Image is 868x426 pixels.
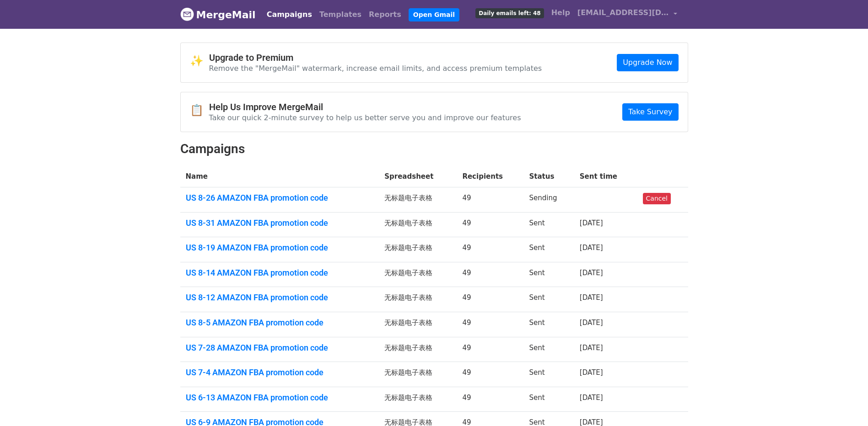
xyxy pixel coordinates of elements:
[186,343,374,353] a: US 7-28 AMAZON FBA promotion code
[379,312,457,337] td: 无标题电子表格
[617,54,678,71] a: Upgrade Now
[457,237,523,262] td: 49
[379,337,457,362] td: 无标题电子表格
[580,293,603,302] a: [DATE]
[457,362,523,387] td: 49
[472,4,547,22] a: Daily emails left: 48
[180,5,256,24] a: MergeMail
[580,344,603,352] a: [DATE]
[409,8,459,21] a: Open Gmail
[457,387,523,412] td: 49
[186,367,374,378] a: US 7-4 AMAZON FBA promotion code
[379,262,457,287] td: 无标题电子表格
[186,318,374,328] a: US 8-5 AMAZON FBA promotion code
[186,268,374,278] a: US 8-14 AMAZON FBA promotion code
[457,337,523,362] td: 49
[457,212,523,237] td: 49
[186,293,374,303] a: US 8-12 AMAZON FBA promotion code
[457,312,523,337] td: 49
[190,104,209,117] span: 📋
[180,7,194,21] img: MergeMail logo
[577,7,669,18] span: [EMAIL_ADDRESS][DOMAIN_NAME]
[524,287,574,312] td: Sent
[524,262,574,287] td: Sent
[574,166,637,187] th: Sent time
[574,4,681,25] a: [EMAIL_ADDRESS][DOMAIN_NAME]
[379,387,457,412] td: 无标题电子表格
[190,54,209,68] span: ✨
[580,219,603,227] a: [DATE]
[622,103,678,121] a: Take Survey
[180,141,688,157] h2: Campaigns
[524,337,574,362] td: Sent
[379,237,457,262] td: 无标题电子表格
[580,394,603,402] a: [DATE]
[263,5,316,24] a: Campaigns
[643,193,671,204] a: Cancel
[524,387,574,412] td: Sent
[186,393,374,403] a: US 6-13 AMAZON FBA promotion code
[457,187,523,213] td: 49
[524,237,574,262] td: Sent
[580,244,603,252] a: [DATE]
[209,52,542,63] h4: Upgrade to Premium
[209,64,542,73] p: Remove the "MergeMail" watermark, increase email limits, and access premium templates
[580,368,603,377] a: [DATE]
[379,187,457,213] td: 无标题电子表格
[379,287,457,312] td: 无标题电子表格
[524,187,574,213] td: Sending
[457,262,523,287] td: 49
[548,4,574,22] a: Help
[379,166,457,187] th: Spreadsheet
[186,218,374,228] a: US 8-31 AMAZON FBA promotion code
[365,5,405,24] a: Reports
[186,243,374,253] a: US 8-19 AMAZON FBA promotion code
[209,101,521,112] h4: Help Us Improve MergeMail
[186,193,374,203] a: US 8-26 AMAZON FBA promotion code
[457,287,523,312] td: 49
[316,5,365,24] a: Templates
[379,362,457,387] td: 无标题电子表格
[580,269,603,277] a: [DATE]
[580,319,603,327] a: [DATE]
[209,113,521,122] p: Take our quick 2-minute survey to help us better serve you and improve our features
[524,166,574,187] th: Status
[180,166,379,187] th: Name
[379,212,457,237] td: 无标题电子表格
[457,166,523,187] th: Recipients
[524,362,574,387] td: Sent
[524,312,574,337] td: Sent
[475,8,544,18] span: Daily emails left: 48
[524,212,574,237] td: Sent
